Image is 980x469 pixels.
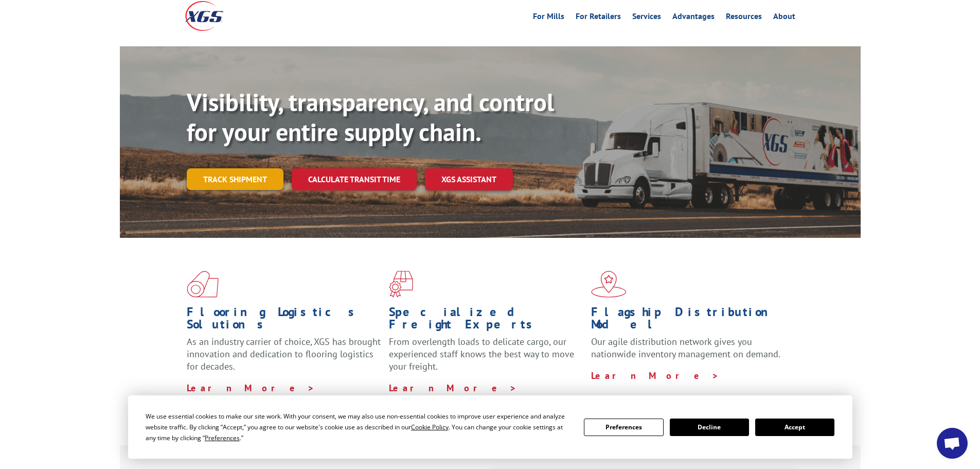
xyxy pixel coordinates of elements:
button: Accept [755,419,834,436]
span: Our agile distribution network gives you nationwide inventory management on demand. [591,336,780,360]
a: Services [632,12,661,24]
span: Preferences [205,433,240,442]
div: Open chat [937,428,968,459]
a: Advantages [672,12,715,24]
h1: Specialized Freight Experts [389,306,583,336]
a: Learn More > [591,370,719,381]
div: We use essential cookies to make our site work. With your consent, we may also use non-essential ... [146,411,572,443]
img: xgs-icon-flagship-distribution-model-red [591,271,627,298]
div: Cookie Consent Prompt [128,395,852,459]
a: Track shipment [187,168,283,190]
span: Cookie Policy [411,423,449,431]
button: Preferences [584,419,663,436]
button: Decline [670,419,749,436]
a: Learn More > [187,382,315,394]
a: For Mills [533,12,564,24]
b: Visibility, transparency, and control for your entire supply chain. [187,86,554,148]
a: Resources [726,12,762,24]
img: xgs-icon-total-supply-chain-intelligence-red [187,271,219,298]
a: About [773,12,795,24]
a: Learn More > [389,382,517,394]
a: Calculate transit time [292,168,417,190]
img: xgs-icon-focused-on-flooring-red [389,271,413,298]
span: As an industry carrier of choice, XGS has brought innovation and dedication to flooring logistics... [187,336,381,372]
h1: Flooring Logistics Solutions [187,306,381,336]
h1: Flagship Distribution Model [591,306,786,336]
a: For Retailers [576,12,621,24]
p: From overlength loads to delicate cargo, our experienced staff knows the best way to move your fr... [389,336,583,381]
a: XGS ASSISTANT [425,168,513,190]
